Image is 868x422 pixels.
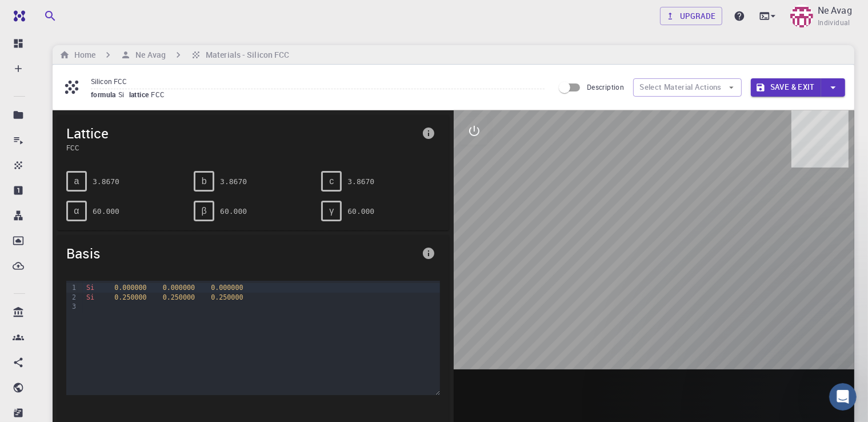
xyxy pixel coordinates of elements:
span: FCC [151,90,169,99]
span: Individual [818,17,850,29]
span: 0.000000 [163,284,195,292]
span: Support [23,8,64,18]
span: b [202,176,207,186]
iframe: Intercom live chat [829,383,857,411]
span: lattice [129,90,151,99]
p: Shared publicly [33,381,34,395]
pre: 3.8670 [93,172,119,192]
pre: 60.000 [220,201,247,221]
pre: 3.8670 [347,172,374,192]
pre: 60.000 [93,201,119,221]
p: Dropbox [33,234,34,248]
p: Accounts [33,331,34,344]
h6: Home [70,49,95,61]
span: Si [118,90,129,99]
span: a [74,176,79,186]
span: 0.250000 [114,293,146,301]
a: Upgrade [660,7,722,25]
span: formula [91,90,118,99]
p: Projects [33,108,34,122]
span: β [202,206,207,216]
h6: Ne Avag [131,49,166,61]
button: info [417,122,440,145]
span: 0.000000 [211,284,243,292]
nav: breadcrumb [57,49,291,61]
span: c [329,176,334,186]
button: info [417,242,440,265]
pre: 3.8670 [220,172,247,192]
p: Shared externally [33,406,34,420]
p: Jobs [33,133,34,147]
button: Select Material Actions [633,78,742,97]
span: 0.000000 [114,284,146,292]
p: Materials [33,158,34,172]
p: Properties [33,184,34,197]
div: 2 [66,293,78,302]
p: External Uploads [33,259,34,273]
span: γ [329,206,334,216]
span: Si [86,284,94,292]
span: Basis [66,244,417,262]
img: logo [9,10,25,22]
h6: Materials - Silicon FCC [201,49,289,61]
span: 0.250000 [163,293,195,301]
button: Save & Exit [751,78,821,97]
span: 0.250000 [211,293,243,301]
p: Dashboard [33,37,34,50]
p: Ne Avag [818,3,852,17]
img: Ne Avag [790,5,813,27]
p: Workflows [33,209,34,222]
span: Description [587,82,624,91]
div: 3 [66,302,78,311]
div: 1 [66,283,78,292]
pre: 60.000 [347,201,374,221]
span: FCC [66,142,417,153]
p: Shared with me [33,356,34,369]
span: α [74,206,79,216]
span: Lattice [66,124,417,142]
span: Si [86,293,94,301]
